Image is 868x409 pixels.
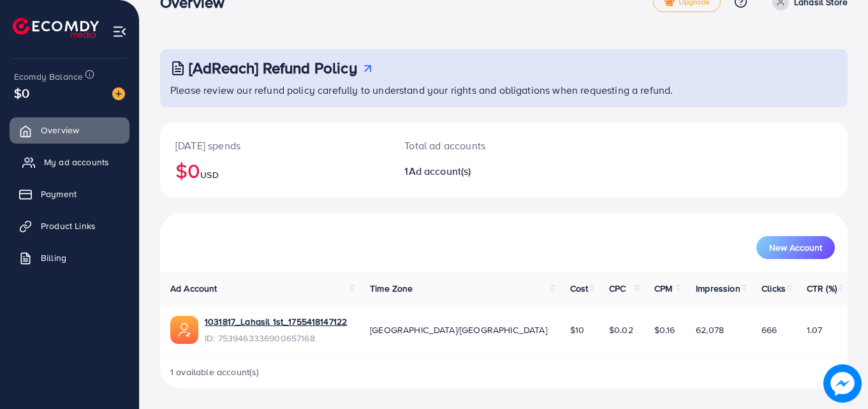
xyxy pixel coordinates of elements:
[370,323,547,336] span: [GEOGRAPHIC_DATA]/[GEOGRAPHIC_DATA]
[189,59,357,77] h3: [AdReach] Refund Policy
[807,282,837,295] span: CTR (%)
[570,323,584,336] span: $10
[41,124,79,137] span: Overview
[205,332,347,345] span: ID: 7539463336900657168
[654,282,672,295] span: CPM
[10,149,129,175] a: My ad accounts
[200,168,218,181] span: USD
[14,84,29,102] span: $0
[112,87,125,100] img: image
[696,282,740,295] span: Impression
[14,70,83,83] span: Ecomdy Balance
[756,236,835,259] button: New Account
[112,24,127,39] img: menu
[10,245,129,271] a: Billing
[654,323,675,336] span: $0.16
[761,323,777,336] span: 666
[13,18,99,38] img: logo
[609,323,633,336] span: $0.02
[170,82,840,98] p: Please review our refund policy carefully to understand your rights and obligations when requesti...
[409,164,471,178] span: Ad account(s)
[41,219,96,232] span: Product Links
[696,323,724,336] span: 62,078
[609,282,626,295] span: CPC
[10,213,129,239] a: Product Links
[807,323,823,336] span: 1.07
[404,165,546,177] h2: 1
[370,282,413,295] span: Time Zone
[761,282,786,295] span: Clicks
[570,282,589,295] span: Cost
[205,315,347,328] a: 1031817_Lahasil 1st_1755418147122
[175,158,374,182] h2: $0
[41,188,77,200] span: Payment
[175,138,374,153] p: [DATE] spends
[44,156,109,168] span: My ad accounts
[10,181,129,207] a: Payment
[170,282,217,295] span: Ad Account
[823,364,862,403] img: image
[769,243,822,252] span: New Account
[10,117,129,143] a: Overview
[170,316,198,344] img: ic-ads-acc.e4c84228.svg
[170,366,260,378] span: 1 available account(s)
[404,138,546,153] p: Total ad accounts
[41,251,66,264] span: Billing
